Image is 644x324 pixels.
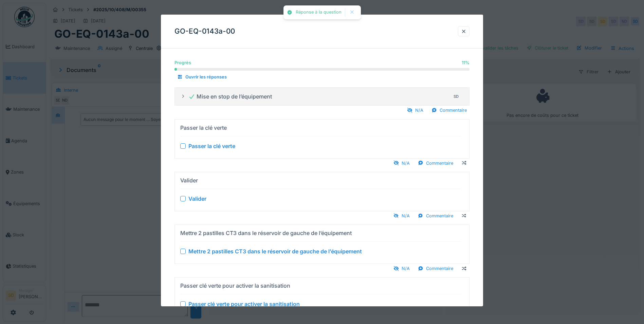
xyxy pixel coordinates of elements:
summary: Passer la clé verte Passer la clé verte [178,122,466,155]
summary: Valider Valider [178,175,466,208]
div: Commentaire [415,211,456,220]
summary: Passer clé verte pour activer la sanitisation Passer clé verte pour activer la sanitisation [178,280,466,313]
div: N/A [404,106,426,115]
div: Valider [188,195,206,203]
h3: GO-EQ-0143a-00 [174,27,235,36]
div: Réponse à la question [296,10,342,15]
progress: 11 % [174,68,470,71]
div: Commentaire [429,106,470,115]
div: Mettre 2 pastilles CT3 dans le réservoir de gauche de l’équipement [180,229,352,237]
div: Mise en stop de l’équipement [188,92,272,101]
div: Valider [180,176,198,184]
div: Progrès [174,59,191,66]
div: Passer clé verte pour activer la sanitisation [180,282,290,290]
div: N/A [391,264,412,273]
div: 11 % [462,59,470,66]
summary: Mise en stop de l’équipementSD [178,90,466,103]
div: Passer la clé verte [188,142,235,150]
div: N/A [391,211,412,220]
div: N/A [391,158,412,167]
div: Commentaire [415,264,456,273]
div: Passer la clé verte [180,123,227,131]
div: Ouvrir les réponses [174,72,229,82]
div: Commentaire [415,158,456,167]
div: SD [452,92,461,101]
div: Passer clé verte pour activer la sanitisation [188,300,300,308]
div: Mettre 2 pastilles CT3 dans le réservoir de gauche de l’équipement [188,247,362,255]
summary: Mettre 2 pastilles CT3 dans le réservoir de gauche de l’équipement Mettre 2 pastilles CT3 dans le... [178,228,466,261]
